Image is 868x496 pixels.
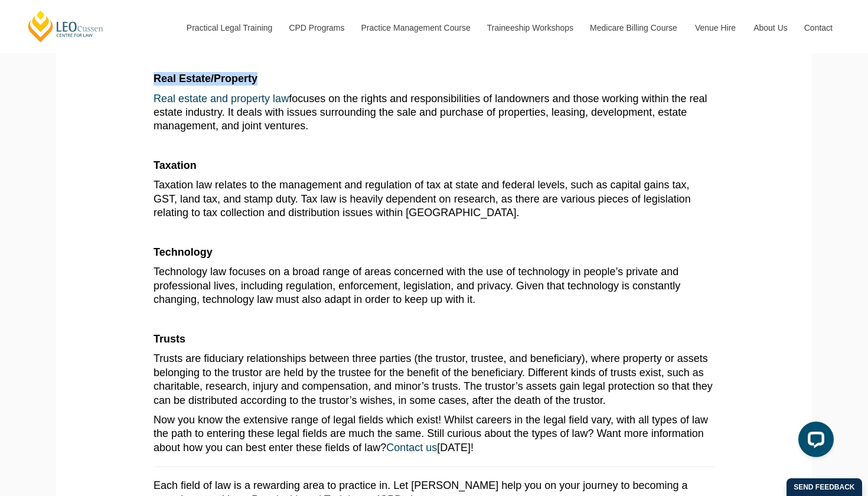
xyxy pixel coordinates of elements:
a: CPD Programs [280,2,352,53]
a: Practice Management Course [353,2,478,53]
b: Real Estate/Property [154,73,257,84]
b: Technology [154,246,213,258]
a: [PERSON_NAME] Centre for Law [27,9,105,43]
b: Taxation [154,159,197,171]
a: Contact [795,2,841,53]
iframe: LiveChat chat widget [789,417,838,466]
a: Venue Hire [686,2,745,53]
span: Trusts are fiduciary relationships between three parties (the trustor, trustee, and beneficiary),... [154,353,713,406]
a: Real estate and property law [154,93,289,105]
a: Practical Legal Training [178,2,280,53]
span: Technology law focuses on a broad range of areas concerned with the use of technology in people’s... [154,266,680,305]
p: Now you know the extensive range of legal fields which exist! Whilst careers in the legal field v... [154,413,714,455]
a: Traineeship Workshops [478,2,581,53]
b: Trusts [154,333,185,345]
span: Taxation law relates to the management and regulation of tax at state and federal levels, such as... [154,179,691,218]
span: focuses on the rights and responsibilities of landowners and those working within the real estate... [154,93,707,132]
a: Medicare Billing Course [581,2,686,53]
a: Contact us [386,442,437,453]
a: About Us [745,2,795,53]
